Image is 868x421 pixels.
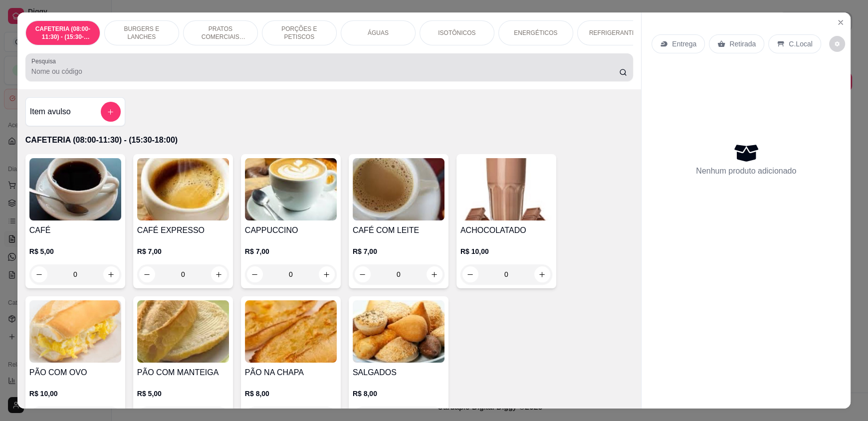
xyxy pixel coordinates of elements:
button: decrease-product-quantity [829,36,845,52]
img: product-image [29,158,121,220]
p: PORÇÕES E PETISCOS [270,25,328,41]
button: decrease-product-quantity [139,266,155,282]
button: decrease-product-quantity [355,266,371,282]
img: product-image [137,300,229,363]
p: ÁGUAS [368,29,389,37]
img: product-image [245,300,337,363]
img: product-image [29,300,121,363]
h4: Item avulso [30,106,71,118]
h4: CAPPUCCINO [245,224,337,236]
h4: CAFÉ EXPRESSO [137,224,229,236]
h4: PÃO COM OVO [29,367,121,379]
label: Pesquisa [31,57,59,65]
p: CAFETERIA (08:00-11:30) - (15:30-18:00) [34,25,92,41]
p: Retirada [729,39,756,49]
img: product-image [353,158,444,220]
p: REFRIGERANTES [589,29,640,37]
img: product-image [353,300,444,363]
p: R$ 5,00 [137,389,229,399]
button: Close [833,14,849,30]
p: ISOTÔNICOS [438,29,475,37]
p: R$ 7,00 [137,246,229,256]
button: increase-product-quantity [427,266,442,282]
input: Pesquisa [31,66,620,76]
button: increase-product-quantity [103,266,119,282]
button: increase-product-quantity [534,266,550,282]
p: R$ 8,00 [245,389,337,399]
img: product-image [245,158,337,220]
h4: SALGADOS [353,367,444,379]
img: product-image [137,158,229,220]
button: increase-product-quantity [319,266,335,282]
p: R$ 10,00 [460,246,552,256]
p: R$ 7,00 [353,246,444,256]
p: R$ 7,00 [245,246,337,256]
h4: ACHOCOLATADO [460,224,552,236]
button: decrease-product-quantity [462,266,478,282]
img: product-image [460,158,552,220]
p: R$ 8,00 [353,389,444,399]
p: Nenhum produto adicionado [696,165,796,177]
h4: CAFÉ COM LEITE [353,224,444,236]
p: Entrega [672,39,696,49]
p: R$ 10,00 [29,389,121,399]
p: PRATOS COMERCIAIS (11:30-15:30) [192,25,249,41]
p: R$ 5,00 [29,246,121,256]
button: decrease-product-quantity [247,266,263,282]
h4: CAFÉ [29,224,121,236]
button: add-separate-item [101,102,121,122]
button: decrease-product-quantity [31,266,47,282]
h4: PÃO NA CHAPA [245,367,337,379]
p: BURGERS E LANCHES [113,25,171,41]
p: ENERGÉTICOS [514,29,557,37]
p: CAFETERIA (08:00-11:30) - (15:30-18:00) [25,134,633,146]
button: increase-product-quantity [211,266,227,282]
h4: PÃO COM MANTEIGA [137,367,229,379]
p: C.Local [789,39,812,49]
